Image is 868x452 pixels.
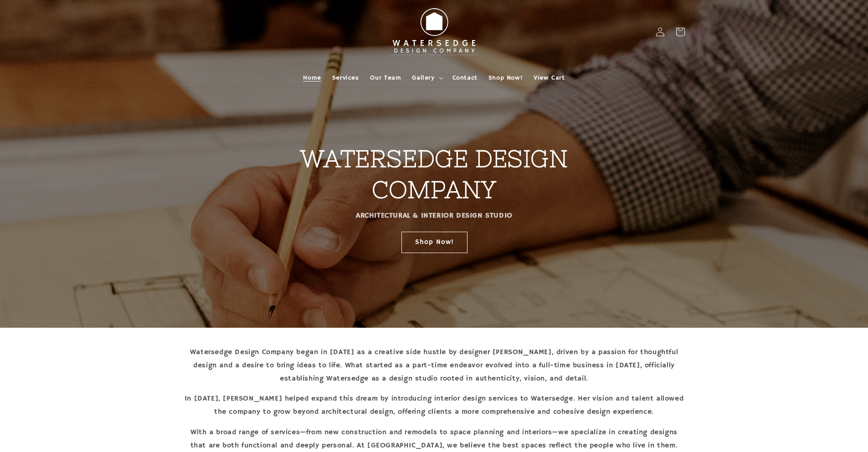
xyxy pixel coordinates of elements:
span: Home [303,74,321,82]
p: In [DATE], [PERSON_NAME] helped expand this dream by introducing interior design services to Wate... [184,392,685,419]
a: Shop Now! [401,231,467,253]
a: Our Team [365,68,407,87]
img: Watersedge Design Co [384,4,484,60]
summary: Gallery [406,68,447,87]
p: Watersedge Design Company began in [DATE] as a creative side hustle by designer [PERSON_NAME], dr... [184,346,685,385]
span: Shop Now! [488,74,523,82]
strong: WATERSEDGE DESIGN COMPANY [300,145,568,203]
a: Services [327,68,365,87]
a: Home [298,68,326,87]
a: Shop Now! [483,68,528,87]
span: Gallery [412,74,434,82]
span: Contact [452,74,478,82]
a: Contact [447,68,483,87]
a: View Cart [528,68,570,87]
span: Our Team [370,74,401,82]
strong: ARCHITECTURAL & INTERIOR DESIGN STUDIO [356,211,513,220]
span: Services [332,74,359,82]
span: View Cart [534,74,565,82]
